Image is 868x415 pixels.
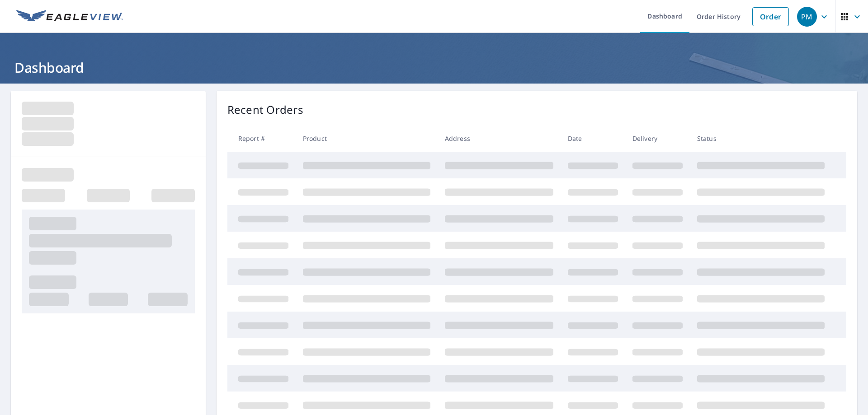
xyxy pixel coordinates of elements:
p: Recent Orders [227,102,303,118]
th: Status [690,125,832,152]
a: Order [752,7,789,26]
th: Product [296,125,438,152]
h1: Dashboard [11,58,857,77]
th: Date [561,125,625,152]
th: Report # [227,125,296,152]
th: Delivery [625,125,690,152]
img: EV Logo [16,10,123,23]
div: PM [797,7,817,27]
th: Address [438,125,561,152]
